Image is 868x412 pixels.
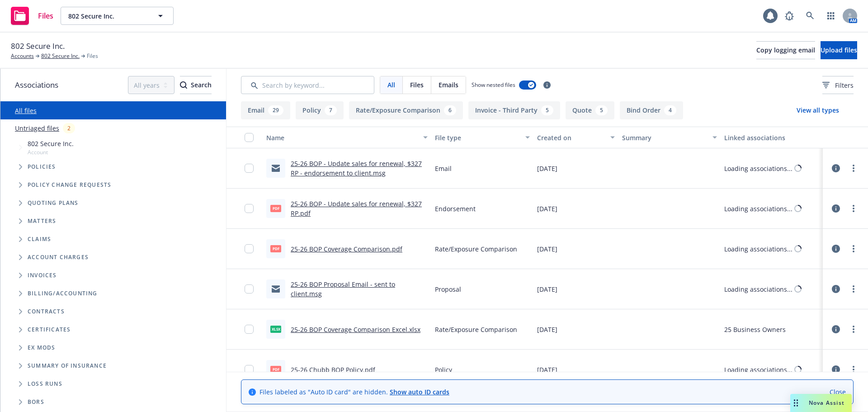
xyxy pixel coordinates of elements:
a: 25-26 BOP Coverage Comparison.pdf [291,245,402,253]
input: Toggle Row Selected [245,204,254,213]
span: [DATE] [537,325,557,334]
span: Rate/Exposure Comparison [435,325,517,334]
a: 25-26 Chubb BOP Policy.pdf [291,365,375,374]
button: Invoice - Third Party [468,101,560,119]
a: Close [830,387,846,397]
button: Created on [533,127,618,148]
span: Email [435,164,452,173]
a: more [848,243,859,254]
button: Upload files [821,41,857,59]
button: 802 Secure Inc. [61,7,174,25]
input: Search by keyword... [241,76,374,94]
span: Certificates [28,327,71,332]
svg: Search [180,81,187,89]
span: pdf [270,245,281,252]
div: File type [435,133,520,142]
span: xlsx [270,326,281,332]
button: Bind Order [620,101,683,119]
div: 5 [595,105,608,115]
span: [DATE] [537,204,557,213]
div: Loading associations... [724,284,793,294]
div: Name [266,133,418,142]
span: Show nested files [472,81,515,89]
span: 802 Secure Inc. [68,11,146,21]
button: Rate/Exposure Comparison [349,101,463,119]
span: Files [38,12,53,19]
button: Nova Assist [790,394,852,412]
a: 25-26 BOP - Update sales for renewal, $327 RP.pdf [291,199,422,218]
input: Toggle Row Selected [245,244,254,253]
a: more [848,203,859,214]
a: 25-26 BOP Coverage Comparison Excel.xlsx [291,325,420,334]
span: [DATE] [537,164,557,173]
button: Email [241,101,290,119]
a: Files [7,3,57,28]
a: 802 Secure Inc. [41,52,80,60]
span: Copy logging email [756,46,815,54]
div: Tree Example [0,137,226,284]
span: [DATE] [537,244,557,254]
a: Search [801,7,819,25]
span: 802 Secure Inc. [11,40,65,52]
input: Toggle Row Selected [245,284,254,294]
button: View all types [782,101,854,119]
span: Files [87,52,98,60]
a: more [848,324,859,335]
span: Ex Mods [28,345,55,350]
span: Account charges [28,255,89,260]
input: Select all [245,133,254,142]
span: Quoting plans [28,200,79,206]
input: Toggle Row Selected [245,325,254,334]
a: Untriaged files [15,123,59,133]
span: Account [28,148,74,156]
div: Loading associations... [724,204,793,213]
div: Linked associations [724,133,819,142]
a: Switch app [822,7,840,25]
div: Search [180,76,212,94]
div: 29 [268,105,283,115]
a: Accounts [11,52,34,60]
button: SearchSearch [180,76,212,94]
div: Created on [537,133,605,142]
a: Report a Bug [780,7,798,25]
div: 25 Business Owners [724,325,786,334]
span: Policy [435,365,452,374]
input: Toggle Row Selected [245,164,254,173]
span: Proposal [435,284,461,294]
span: Policies [28,164,56,170]
div: Loading associations... [724,244,793,254]
span: Matters [28,218,56,224]
div: 6 [444,105,456,115]
div: 7 [325,105,337,115]
div: 5 [541,105,553,115]
span: Files labeled as "Auto ID card" are hidden. [259,387,449,397]
span: [DATE] [537,365,557,374]
div: 4 [664,105,676,115]
button: Linked associations [721,127,823,148]
button: Filters [822,76,854,94]
a: Show auto ID cards [390,388,449,396]
button: Copy logging email [756,41,815,59]
span: Filters [835,81,854,90]
span: All [387,80,395,90]
span: Rate/Exposure Comparison [435,244,517,254]
a: All files [15,106,37,115]
a: more [848,163,859,174]
span: Billing/Accounting [28,291,98,296]
div: Folder Tree Example [0,284,226,411]
span: Emails [439,80,458,90]
span: 802 Secure Inc. [28,139,74,148]
button: Summary [618,127,721,148]
span: Associations [15,79,58,91]
button: Policy [296,101,344,119]
a: 25-26 BOP - Update sales for renewal, $327 RP - endorsement to client.msg [291,159,422,177]
div: Loading associations... [724,164,793,173]
span: Filters [822,81,854,90]
div: 2 [63,123,75,133]
span: Nova Assist [809,399,844,407]
button: File type [431,127,533,148]
span: pdf [270,366,281,373]
span: Invoices [28,273,57,278]
a: more [848,284,859,294]
span: Summary of insurance [28,363,107,369]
